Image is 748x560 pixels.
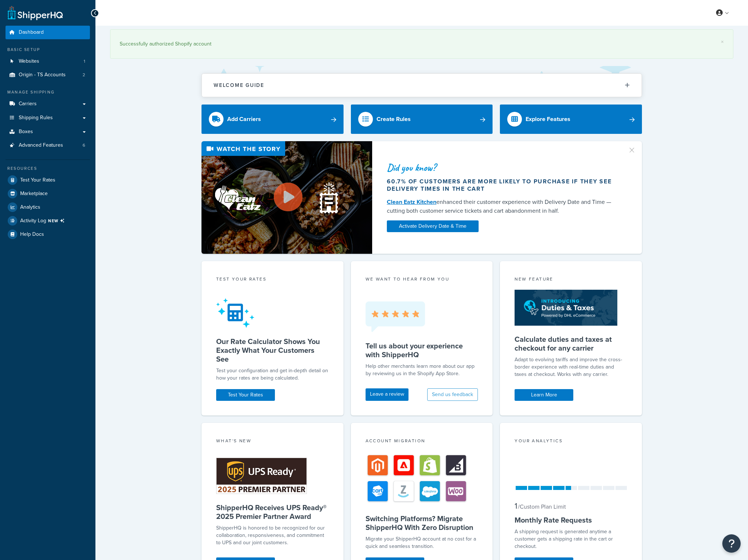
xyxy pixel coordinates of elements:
[366,341,478,359] h5: Tell us about your experience with ShipperHQ
[6,228,90,241] a: Help Docs
[6,47,90,53] div: Basic Setup
[6,68,90,82] a: Origin - TS Accounts2
[427,388,478,401] button: Send us feedback
[6,68,90,82] li: Origin - TS Accounts
[721,39,724,45] a: ×
[6,201,90,214] a: Analytics
[20,216,68,226] span: Activity Log
[515,516,627,524] h5: Monthly Rate Requests
[722,534,741,553] button: Open Resource Center
[6,111,90,125] a: Shipping Rules
[216,438,329,446] div: What's New
[83,72,85,78] span: 2
[227,114,261,124] div: Add Carriers
[19,101,37,107] span: Carriers
[387,178,619,193] div: 60.7% of customers are more likely to purchase if they see delivery times in the cart
[202,74,642,97] button: Welcome Guide
[6,187,90,200] a: Marketplace
[366,363,478,377] p: Help other merchants learn more about our app by reviewing us in the Shopify App Store.
[6,173,90,187] a: Test Your Rates
[518,502,566,511] small: / Custom Plan Limit
[83,142,85,149] span: 6
[216,389,275,401] a: Test Your Rates
[6,55,90,68] li: Websites
[120,39,724,49] div: Successfully authorized Shopify account
[6,214,90,227] li: [object Object]
[515,389,573,401] a: Learn More
[366,438,478,446] div: Account Migration
[216,276,329,284] div: Test your rates
[515,528,627,550] div: A shipping request is generated anytime a customer gets a shipping rate in the cart or checkout.
[19,129,33,135] span: Boxes
[6,139,90,152] a: Advanced Features6
[20,177,55,183] span: Test Your Rates
[214,83,264,88] h2: Welcome Guide
[387,220,479,232] a: Activate Delivery Date & Time
[6,97,90,111] a: Carriers
[19,29,44,36] span: Dashboard
[48,218,68,224] span: NEW
[366,388,409,401] a: Leave a review
[387,198,436,206] a: Clean Eatz Kitchen
[500,105,642,134] a: Explore Features
[84,58,85,65] span: 1
[216,524,329,546] p: ShipperHQ is honored to be recognized for our collaboration, responsiveness, and commitment to UP...
[515,500,517,512] span: 1
[6,139,90,152] li: Advanced Features
[387,162,619,173] div: Did you know?
[526,114,570,124] div: Explore Features
[6,214,90,227] a: Activity LogNEW
[377,114,411,124] div: Create Rules
[201,141,372,254] img: Video thumbnail
[19,72,66,78] span: Origin - TS Accounts
[351,105,493,134] a: Create Rules
[201,105,344,134] a: Add Carriers
[6,125,90,139] a: Boxes
[515,438,627,446] div: Your Analytics
[6,89,90,95] div: Manage Shipping
[366,535,478,550] div: Migrate your ShipperHQ account at no cost for a quick and seamless transition.
[20,231,44,238] span: Help Docs
[19,58,39,65] span: Websites
[515,356,627,378] p: Adapt to evolving tariffs and improve the cross-border experience with real-time duties and taxes...
[515,335,627,352] h5: Calculate duties and taxes at checkout for any carrier
[19,142,63,149] span: Advanced Features
[20,204,40,211] span: Analytics
[20,191,48,197] span: Marketplace
[6,26,90,39] a: Dashboard
[216,367,329,382] div: Test your configuration and get in-depth detail on how your rates are being calculated.
[387,198,619,215] div: enhanced their customer experience with Delivery Date and Time — cutting both customer service ti...
[366,276,478,282] p: we want to hear from you
[515,276,627,284] div: New Feature
[366,514,478,532] h5: Switching Platforms? Migrate ShipperHQ With Zero Disruption
[216,503,329,521] h5: ShipperHQ Receives UPS Ready® 2025 Premier Partner Award
[216,337,329,363] h5: Our Rate Calculator Shows You Exactly What Your Customers See
[19,115,53,121] span: Shipping Rules
[6,55,90,68] a: Websites1
[6,165,90,172] div: Resources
